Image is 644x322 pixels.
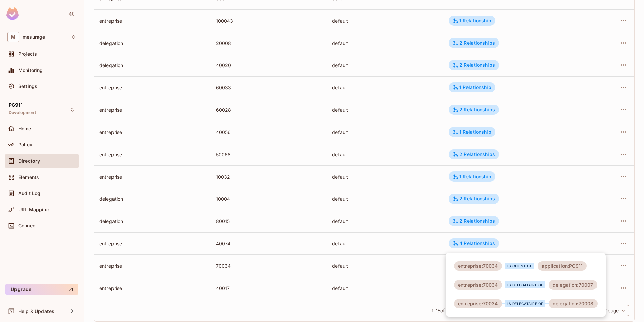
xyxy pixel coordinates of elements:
[505,281,545,288] div: is delegataire of
[505,263,534,269] div: is client of
[454,299,502,308] div: entreprise:70034
[549,299,598,308] div: delegation:70008
[454,280,502,290] div: entreprise:70034
[505,300,545,307] div: is delegataire of
[549,280,597,290] div: delegation:70007
[538,261,587,271] div: application:PG911
[454,261,502,271] div: entreprise:70034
